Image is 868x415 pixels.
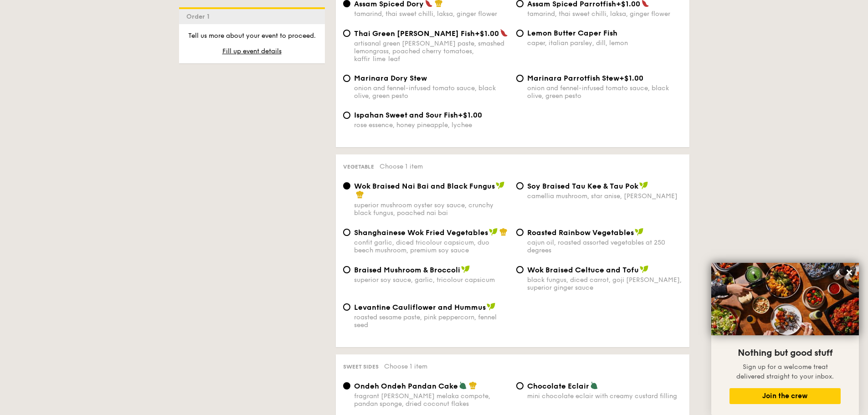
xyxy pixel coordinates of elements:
[842,265,857,280] button: Close
[343,364,379,370] span: Sweet sides
[354,29,475,38] span: Thai Green [PERSON_NAME] Fish
[516,266,524,273] input: Wok Braised Celtuce and Tofublack fungus, diced carrot, goji [PERSON_NAME], superior ginger sauce
[354,10,509,18] div: tamarind, thai sweet chilli, laksa, ginger flower
[354,382,458,390] span: Ondeh Ondeh Pandan Cake
[380,163,423,170] span: Choose 1 item
[354,266,460,274] span: Braised Mushroom & Broccoli
[475,29,499,38] span: +$1.00
[527,276,682,292] div: black fungus, diced carrot, goji [PERSON_NAME], superior ginger sauce
[516,229,524,236] input: Roasted Rainbow Vegetablescajun oil, roasted assorted vegetables at 250 degrees
[384,363,427,370] span: Choose 1 item
[527,382,589,390] span: Chocolate Eclair
[354,182,495,190] span: Wok Braised Nai Bai and Black Fungus
[343,112,350,119] input: Ispahan Sweet and Sour Fish+$1.00rose essence, honey pineapple, lychee
[516,382,524,389] input: Chocolate Eclairmini chocolate eclair with creamy custard filling
[354,239,509,254] div: confit garlic, diced tricolour capsicum, duo beech mushroom, premium soy sauce
[354,84,509,100] div: onion and fennel-infused tomato sauce, black olive, green pesto
[527,228,634,237] span: Roasted Rainbow Vegetables
[354,111,458,119] span: Ispahan Sweet and Sour Fish
[354,201,509,217] div: superior mushroom oyster soy sauce, crunchy black fungus, poached nai bai
[516,182,524,190] input: ⁠Soy Braised Tau Kee & Tau Pokcamellia mushroom, star anise, [PERSON_NAME]
[489,228,498,236] img: icon-vegan.f8ff3823.svg
[343,30,350,37] input: Thai Green [PERSON_NAME] Fish+$1.00artisanal green [PERSON_NAME] paste, smashed lemongrass, poach...
[354,40,509,63] div: artisanal green [PERSON_NAME] paste, smashed lemongrass, poached cherry tomatoes, kaffir lime leaf
[527,192,682,200] div: camellia mushroom, star anise, [PERSON_NAME]
[736,363,834,380] span: Sign up for a welcome treat delivered straight to your inbox.
[487,302,496,311] img: icon-vegan.f8ff3823.svg
[619,74,643,82] span: +$1.00
[354,303,486,312] span: Levantine Cauliflower and Hummus
[527,10,682,18] div: tamarind, thai sweet chilli, laksa, ginger flower
[500,29,508,37] img: icon-spicy.37a8142b.svg
[343,75,350,82] input: Marinara Dory Stewonion and fennel-infused tomato sauce, black olive, green pesto
[590,381,598,389] img: icon-vegetarian.fe4039eb.svg
[527,84,682,100] div: onion and fennel-infused tomato sauce, black olive, green pesto
[635,228,644,236] img: icon-vegan.f8ff3823.svg
[527,74,619,82] span: Marinara Parrotfish Stew
[516,75,524,82] input: Marinara Parrotfish Stew+$1.00onion and fennel-infused tomato sauce, black olive, green pesto
[527,392,682,400] div: mini chocolate eclair with creamy custard filling
[738,348,832,359] span: Nothing but good stuff
[354,276,509,284] div: superior soy sauce, garlic, tricolour capsicum
[527,29,617,37] span: Lemon Butter Caper Fish
[527,239,682,254] div: cajun oil, roasted assorted vegetables at 250 degrees
[354,228,488,237] span: Shanghainese Wok Fried Vegetables
[458,111,482,119] span: +$1.00
[343,266,350,273] input: Braised Mushroom & Broccolisuperior soy sauce, garlic, tricolour capsicum
[496,181,505,190] img: icon-vegan.f8ff3823.svg
[459,381,467,389] img: icon-vegetarian.fe4039eb.svg
[356,190,364,199] img: icon-chef-hat.a58ddaea.svg
[527,182,638,190] span: ⁠Soy Braised Tau Kee & Tau Pok
[639,181,648,190] img: icon-vegan.f8ff3823.svg
[711,263,859,335] img: DSC07876-Edit02-Large.jpeg
[343,382,350,389] input: Ondeh Ondeh Pandan Cakefragrant [PERSON_NAME] melaka compote, pandan sponge, dried coconut flakes
[343,229,350,236] input: Shanghainese Wok Fried Vegetablesconfit garlic, diced tricolour capsicum, duo beech mushroom, pre...
[354,74,427,82] span: Marinara Dory Stew
[186,13,213,20] span: Order 1
[469,381,477,389] img: icon-chef-hat.a58ddaea.svg
[461,265,470,273] img: icon-vegan.f8ff3823.svg
[516,30,524,37] input: Lemon Butter Caper Fishcaper, italian parsley, dill, lemon
[729,388,841,404] button: Join the crew
[354,313,509,329] div: roasted sesame paste, pink peppercorn, fennel seed
[343,303,350,311] input: Levantine Cauliflower and Hummusroasted sesame paste, pink peppercorn, fennel seed
[354,392,509,408] div: fragrant [PERSON_NAME] melaka compote, pandan sponge, dried coconut flakes
[343,182,350,190] input: Wok Braised Nai Bai and Black Fungussuperior mushroom oyster soy sauce, crunchy black fungus, poa...
[640,265,649,273] img: icon-vegan.f8ff3823.svg
[343,164,374,170] span: Vegetable
[354,121,509,129] div: rose essence, honey pineapple, lychee
[499,228,508,236] img: icon-chef-hat.a58ddaea.svg
[527,266,639,274] span: Wok Braised Celtuce and Tofu
[527,39,682,47] div: caper, italian parsley, dill, lemon
[222,47,282,55] span: Fill up event details
[186,31,318,41] p: Tell us more about your event to proceed.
